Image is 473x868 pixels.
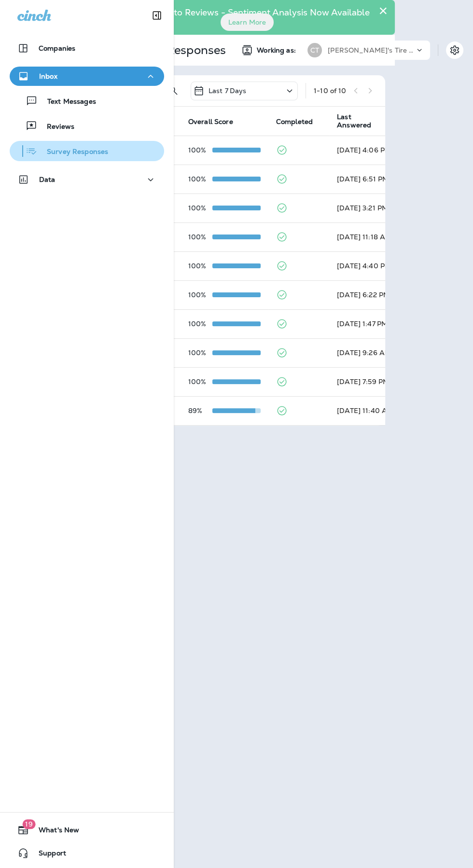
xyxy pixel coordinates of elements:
td: [DATE] 7:59 PM [329,367,401,396]
p: Reviews [37,123,74,132]
span: Completed [276,117,325,126]
div: 1 - 10 of 10 [314,87,346,95]
button: Close [378,3,388,18]
td: [DATE] 3:21 PM [329,193,401,222]
td: [DATE] 4:40 PM [329,251,401,280]
span: Last Answered [337,113,385,129]
p: [PERSON_NAME]'s Tire & Auto [328,46,415,54]
button: Settings [446,41,463,59]
p: Inbox [39,72,57,80]
button: Reviews [10,116,164,136]
span: Support [29,849,66,861]
p: 100% [188,262,212,270]
button: Learn More [221,14,274,31]
span: Working as: [257,46,298,55]
div: CT [307,43,322,57]
p: 89% [188,407,212,414]
p: 100% [188,204,212,212]
p: Text Messages [38,97,96,107]
button: 19What's New [10,820,164,840]
td: [DATE] 11:40 AM [329,396,401,425]
p: 100% [188,233,212,241]
button: Text Messages [10,91,164,111]
p: 100% [188,146,212,154]
td: [DATE] 1:47 PM [329,309,401,338]
button: Support [10,843,164,863]
span: 19 [22,819,35,829]
td: [DATE] 6:51 PM [329,165,401,193]
p: Dig Deeper into Reviews - Sentiment Analysis Now Available [112,11,376,14]
td: [DATE] 4:06 PM [329,136,401,165]
p: 100% [188,291,212,299]
span: Last Answered [337,113,397,129]
button: Collapse Sidebar [143,6,170,25]
td: [DATE] 11:18 AM [329,222,401,251]
button: Companies [10,39,164,58]
p: Companies [39,44,75,52]
p: Survey Responses [123,43,226,57]
p: Last 7 Days [209,87,247,95]
p: Survey Responses [37,148,108,157]
p: 100% [188,175,212,183]
td: [DATE] 6:22 PM [329,280,401,309]
button: Inbox [10,67,164,86]
p: 100% [188,378,212,386]
span: Overall Score [188,118,233,126]
button: Data [10,170,164,189]
button: Survey Responses [10,141,164,161]
span: Completed [276,118,313,126]
span: What's New [29,826,79,838]
p: Data [39,176,56,183]
p: 100% [188,320,212,328]
p: 100% [188,349,212,357]
td: [DATE] 9:26 AM [329,338,401,367]
span: Overall Score [188,117,246,126]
